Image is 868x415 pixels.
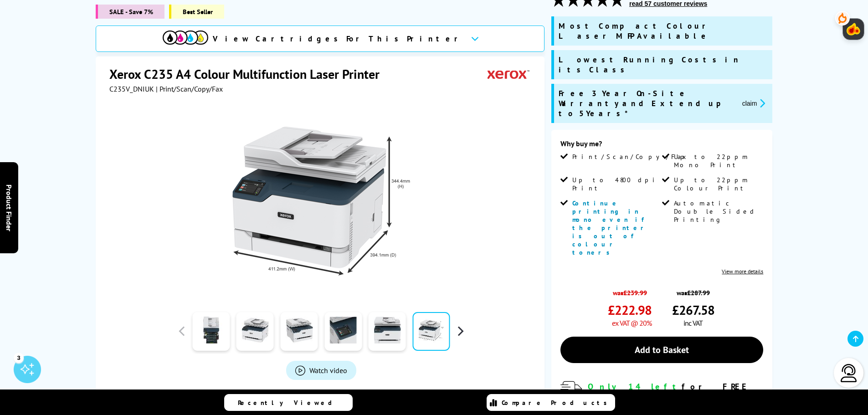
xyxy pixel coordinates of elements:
[163,31,208,45] img: View Cartridges
[608,302,652,318] span: £222.98
[683,318,703,328] span: inc VAT
[572,199,649,256] span: Continue printing in mono even if the printer is out of colour toners
[722,268,763,275] a: View more details
[623,288,647,297] strike: £239.99
[687,288,710,297] strike: £287.99
[674,176,761,192] span: Up to 22ppm Colour Print
[14,353,24,363] div: 3
[740,98,768,108] button: promo-description
[109,66,389,82] h1: Xerox C235 A4 Colour Multifunction Laser Printer
[109,84,154,93] span: C235V_DNIUK
[674,199,761,224] span: Automatic Double Sided Printing
[560,139,763,153] div: Why buy me?
[840,364,858,382] img: user-headset-light.svg
[238,399,341,407] span: Recently Viewed
[672,302,714,318] span: £267.58
[502,399,612,407] span: Compare Products
[559,88,735,118] span: Free 3 Year On-Site Warranty and Extend up to 5 Years*
[672,284,714,297] span: was
[213,34,463,44] span: View Cartridges For This Printer
[156,84,223,93] span: | Print/Scan/Copy/Fax
[96,5,164,19] span: SALE - Save 7%
[572,176,660,192] span: Up to 4800 dpi Print
[487,394,615,411] a: Compare Products
[608,284,652,297] span: was
[232,112,411,290] img: Xerox C235 Thumbnail
[5,184,14,231] span: Product Finder
[612,318,652,328] span: ex VAT @ 20%
[169,5,224,19] span: Best Seller
[572,153,689,161] span: Print/Scan/Copy/Fax
[309,366,347,375] span: Watch video
[286,361,356,380] a: Product_All_Videos
[559,55,768,75] span: Lowest Running Costs in its Class
[488,66,529,82] img: Xerox
[674,153,761,169] span: Up to 22ppm Mono Print
[588,381,763,402] div: for FREE Next Day Delivery
[560,337,763,363] a: Add to Basket
[559,21,768,41] span: Most Compact Colour Laser MFP Available
[588,381,682,392] span: Only 14 left
[224,394,353,411] a: Recently Viewed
